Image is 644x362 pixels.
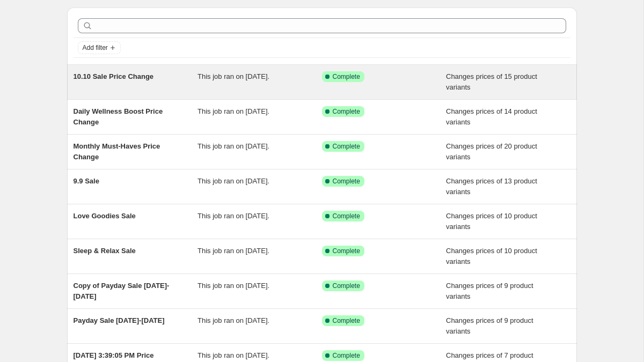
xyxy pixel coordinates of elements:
span: Changes prices of 20 product variants [446,142,537,161]
span: Complete [333,282,360,290]
span: Complete [333,316,360,325]
span: Daily Wellness Boost Price Change [74,107,163,126]
span: Changes prices of 10 product variants [446,247,537,265]
span: This job ran on [DATE]. [197,72,269,80]
span: This job ran on [DATE]. [197,351,269,359]
span: Complete [333,142,360,151]
span: Changes prices of 14 product variants [446,107,537,126]
span: This job ran on [DATE]. [197,142,269,150]
span: This job ran on [DATE]. [197,212,269,220]
span: Complete [333,107,360,116]
span: Copy of Payday Sale [DATE]-[DATE] [74,282,170,300]
span: This job ran on [DATE]. [197,282,269,290]
span: Payday Sale [DATE]-[DATE] [74,316,165,324]
span: Complete [333,72,360,81]
span: Changes prices of 10 product variants [446,212,537,231]
span: This job ran on [DATE]. [197,316,269,324]
span: 9.9 Sale [74,177,99,185]
button: Add filter [78,41,121,54]
span: Sleep & Relax Sale [74,247,136,255]
span: This job ran on [DATE]. [197,177,269,185]
span: Complete [333,351,360,360]
span: Changes prices of 9 product variants [446,282,533,300]
span: Changes prices of 9 product variants [446,316,533,335]
span: Complete [333,177,360,186]
span: Add filter [83,43,108,52]
span: Changes prices of 15 product variants [446,72,537,91]
span: Complete [333,212,360,220]
span: Changes prices of 13 product variants [446,177,537,196]
span: Love Goodies Sale [74,212,136,220]
span: Monthly Must-Haves Price Change [74,142,160,161]
span: 10.10 Sale Price Change [74,72,154,80]
span: This job ran on [DATE]. [197,247,269,255]
span: This job ran on [DATE]. [197,107,269,115]
span: Complete [333,247,360,255]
